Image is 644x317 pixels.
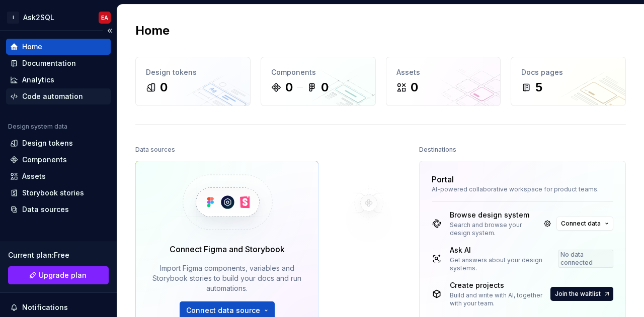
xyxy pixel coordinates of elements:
[550,287,613,301] button: Join the waitlist
[450,210,538,220] div: Browse design system
[22,188,84,198] div: Storybook stories
[186,305,260,315] span: Connect data source
[8,123,67,131] div: Design system data
[555,290,601,298] span: Join the waitlist
[101,14,108,22] div: EA
[22,42,42,52] div: Home
[6,39,111,55] a: Home
[6,72,111,88] a: Analytics
[432,173,454,185] div: Portal
[160,79,168,95] div: 0
[6,168,111,184] a: Assets
[6,88,111,104] a: Code automation
[6,135,111,151] a: Design tokens
[39,270,87,280] span: Upgrade plan
[6,201,111,218] a: Data sources
[511,57,626,106] a: Docs pages5
[146,67,240,77] div: Design tokens
[450,280,548,290] div: Create projects
[450,245,556,255] div: Ask AI
[22,302,68,312] div: Notifications
[22,138,73,148] div: Design tokens
[150,263,304,293] div: Import Figma components, variables and Storybook stories to build your docs and run automations.
[556,217,613,231] button: Connect data
[450,221,538,237] div: Search and browse your design system.
[396,67,491,77] div: Assets
[535,79,542,95] div: 5
[22,171,46,181] div: Assets
[135,23,170,39] h2: Home
[558,250,613,268] div: No data connected
[450,256,556,272] div: Get answers about your design systems.
[8,266,109,284] button: Upgrade plan
[22,58,76,68] div: Documentation
[432,185,613,193] div: AI-powered collaborative workspace for product teams.
[22,75,54,85] div: Analytics
[135,143,175,157] div: Data sources
[261,57,376,106] a: Components00
[6,299,111,315] button: Notifications
[8,250,109,260] div: Current plan : Free
[321,79,329,95] div: 0
[22,155,67,165] div: Components
[419,143,456,157] div: Destinations
[22,204,69,215] div: Data sources
[271,67,365,77] div: Components
[6,55,111,71] a: Documentation
[103,24,117,38] button: Collapse sidebar
[386,57,501,106] a: Assets0
[170,243,285,255] div: Connect Figma and Storybook
[285,79,293,95] div: 0
[450,291,548,307] div: Build and write with AI, together with your team.
[411,79,418,95] div: 0
[6,152,111,168] a: Components
[23,13,54,23] div: Ask2SQL
[561,220,601,228] span: Connect data
[22,91,83,101] div: Code automation
[521,67,615,77] div: Docs pages
[2,7,115,28] button: IAsk2SQLEA
[135,57,251,106] a: Design tokens0
[6,185,111,201] a: Storybook stories
[7,12,19,24] div: I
